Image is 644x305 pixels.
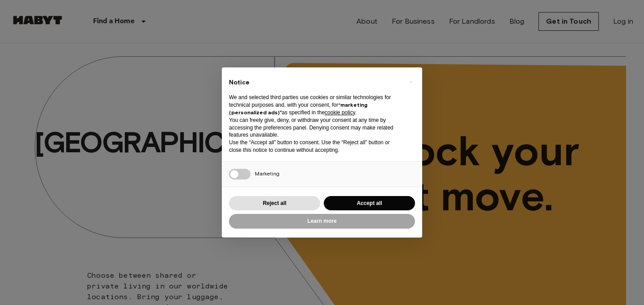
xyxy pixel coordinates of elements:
button: Reject all [229,196,320,211]
span: × [409,76,412,87]
h2: Notice [229,78,401,87]
p: We and selected third parties use cookies or similar technologies for technical purposes and, wit... [229,94,401,116]
p: You can freely give, deny, or withdraw your consent at any time by accessing the preferences pane... [229,117,401,139]
p: Use the “Accept all” button to consent. Use the “Reject all” button or close this notice to conti... [229,139,401,154]
button: Learn more [229,214,415,229]
button: Close this notice [403,75,418,89]
button: Accept all [324,196,415,211]
strong: “marketing (personalized ads)” [229,101,368,116]
span: Marketing [255,170,280,177]
a: cookie policy [325,109,355,116]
